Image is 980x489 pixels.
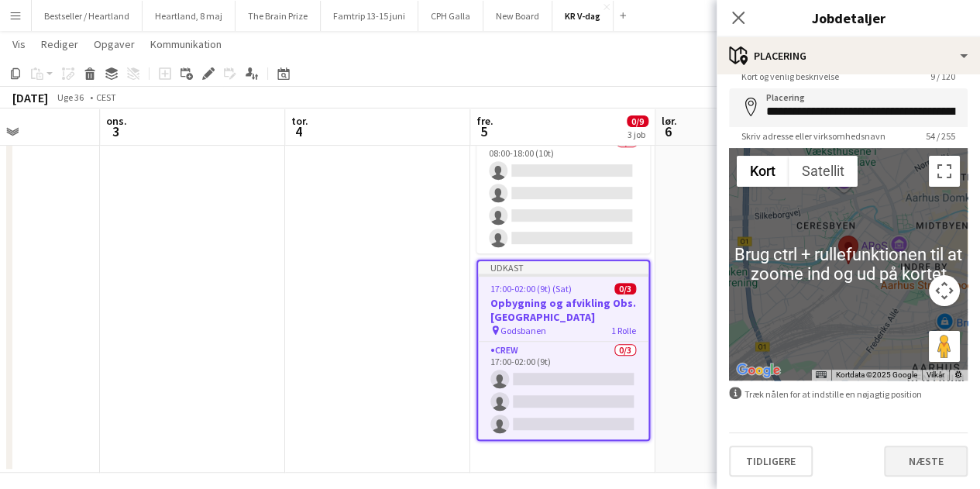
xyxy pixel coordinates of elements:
span: fre. [476,114,493,128]
span: lør. [662,114,677,128]
button: New Board [483,1,552,31]
span: Skriv adresse eller virksomhedsnavn [729,130,898,142]
span: 5 [474,122,493,140]
app-job-card: Udkast17:00-02:00 (9t) (Sat)0/3Opbygning og afvikling Obs. [GEOGRAPHIC_DATA] Godsbanen1 RolleCrew... [476,260,650,441]
span: Vis [12,37,26,51]
span: 4 [289,122,308,140]
button: Tastaturgenveje [816,370,827,381]
button: Træk Pegman hen på kortet for at åbne Street View [929,331,960,362]
div: Placering [717,37,980,74]
button: Bestseller / Heartland [32,1,143,31]
a: Vilkår [927,370,944,379]
div: Udkast [478,261,648,274]
span: tor. [291,114,308,128]
a: Åbn dette området i Google Maps (åbner i et nyt vindue) [733,360,784,381]
span: Godsbanen [500,325,546,336]
button: KR V-dag [552,1,614,31]
button: Heartland, 8 maj [143,1,236,31]
span: 9 / 120 [918,71,968,82]
span: 54 / 255 [913,130,968,142]
a: Opgaver [88,34,141,54]
div: CEST [96,91,116,103]
button: Famtrip 13-15 juni [321,1,418,31]
app-job-card: Udkast08:00-18:00 (10t)0/4Opbygningsvagt OBS i [GEOGRAPHIC_DATA] Godsbanen1 RolleOpbygning0/408:0... [476,53,650,253]
button: Næste [884,446,968,477]
span: Kommunikation [150,37,222,51]
div: Træk nålen for at indstille en nøjagtig position [729,387,968,401]
a: Vis [6,34,32,54]
button: Styringselement til kortkamera [929,275,960,306]
span: 0/3 [614,283,636,294]
button: Vis satellitbilleder [789,156,858,187]
span: 17:00-02:00 (9t) (Sat) [490,283,572,294]
span: Rediger [41,37,78,51]
div: 3 job [628,129,648,140]
img: Google [733,360,784,381]
a: Rediger [35,34,84,54]
app-card-role: Crew0/317:00-02:00 (9t) [478,342,648,439]
a: Kommunikation [144,34,228,54]
span: Kort og venlig beskrivelse [729,71,851,82]
span: 3 [104,122,127,140]
span: Kortdata ©2025 Google [836,370,917,379]
span: 6 [659,122,677,140]
button: The Brain Prize [236,1,321,31]
div: [DATE] [12,90,48,105]
span: 0/9 [627,115,648,127]
span: 1 Rolle [611,325,636,336]
button: Vis vejkort [737,156,789,187]
span: Opgaver [94,37,135,51]
h3: Opbygning og afvikling Obs. [GEOGRAPHIC_DATA] [478,296,648,324]
app-card-role: Opbygning0/408:00-18:00 (10t) [476,133,650,253]
a: Rapporter fejl i vejkortet eller billederne til Google [954,370,963,379]
span: Uge 36 [51,91,90,103]
h3: Jobdetaljer [717,8,980,28]
button: CPH Galla [418,1,483,31]
span: ons. [106,114,127,128]
button: Tidligere [729,446,813,477]
button: Slå fuld skærm til/fra [929,156,960,187]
